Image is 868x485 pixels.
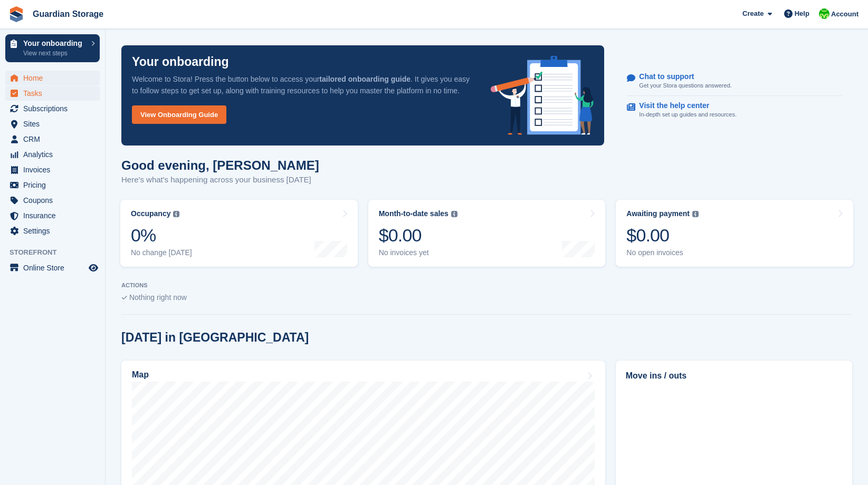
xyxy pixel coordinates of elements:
[627,96,842,124] a: Visit the help center In-depth set up guides and resources.
[5,224,100,238] a: menu
[121,331,309,345] h2: [DATE] in [GEOGRAPHIC_DATA]
[23,117,87,131] span: Sites
[132,73,474,96] p: Welcome to Stora! Press the button below to access your . It gives you easy to follow steps to ge...
[23,178,87,192] span: Pricing
[742,8,764,19] span: Create
[626,209,690,218] div: Awaiting payment
[616,200,853,267] a: Awaiting payment $0.00 No open invoices
[87,261,100,274] a: Preview store
[131,225,192,246] div: 0%
[319,75,411,83] strong: tailored onboarding guide
[819,8,829,19] img: Andrew Kinakin
[23,147,87,162] span: Analytics
[132,370,149,380] h2: Map
[5,178,100,192] a: menu
[8,6,24,22] img: stora-icon-8386f47178a22dfd0bd8f6a31ec36ba5ce8667c1dd55bd0f319d3a0aa187defe.svg
[639,81,731,90] p: Get your Stora questions answered.
[23,208,87,223] span: Insurance
[23,86,87,101] span: Tasks
[23,193,87,208] span: Coupons
[5,260,100,275] a: menu
[795,8,809,19] span: Help
[23,48,86,58] p: View next steps
[639,72,723,81] p: Chat to support
[379,225,457,246] div: $0.00
[626,225,699,246] div: $0.00
[5,34,100,62] a: Your onboarding View next steps
[173,211,179,217] img: icon-info-grey-7440780725fd019a000dd9b08b2336e03edf1995a4989e88bcd33f0948082b44.svg
[831,9,859,20] span: Account
[491,56,594,135] img: onboarding-info-6c161a55d2c0e0a8cae90662b2fe09162a5109e8cc188191df67fb4f79e88e88.svg
[626,248,699,257] div: No open invoices
[5,147,100,162] a: menu
[627,67,842,96] a: Chat to support Get your Stora questions answered.
[23,224,87,238] span: Settings
[23,71,87,85] span: Home
[451,211,457,217] img: icon-info-grey-7440780725fd019a000dd9b08b2336e03edf1995a4989e88bcd33f0948082b44.svg
[131,248,192,257] div: No change [DATE]
[5,193,100,208] a: menu
[639,110,737,119] p: In-depth set up guides and resources.
[5,101,100,116] a: menu
[639,101,728,110] p: Visit the help center
[132,56,229,68] p: Your onboarding
[692,211,699,217] img: icon-info-grey-7440780725fd019a000dd9b08b2336e03edf1995a4989e88bcd33f0948082b44.svg
[5,208,100,223] a: menu
[120,200,358,267] a: Occupancy 0% No change [DATE]
[121,296,127,300] img: blank_slate_check_icon-ba018cac091ee9be17c0a81a6c232d5eb81de652e7a59be601be346b1b6ddf79.svg
[5,117,100,131] a: menu
[121,174,319,186] p: Here's what's happening across your business [DATE]
[28,5,108,23] a: Guardian Storage
[23,162,87,177] span: Invoices
[5,132,100,147] a: menu
[5,71,100,85] a: menu
[132,105,226,124] a: View Onboarding Guide
[23,132,87,147] span: CRM
[131,209,170,218] div: Occupancy
[5,162,100,177] a: menu
[379,209,449,218] div: Month-to-date sales
[23,101,87,116] span: Subscriptions
[379,248,457,257] div: No invoices yet
[5,86,100,101] a: menu
[626,370,842,382] h2: Move ins / outs
[129,293,187,302] span: Nothing right now
[9,247,105,258] span: Storefront
[23,40,86,47] p: Your onboarding
[23,260,87,275] span: Online Store
[121,158,319,172] h1: Good evening, [PERSON_NAME]
[368,200,606,267] a: Month-to-date sales $0.00 No invoices yet
[121,282,852,289] p: ACTIONS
